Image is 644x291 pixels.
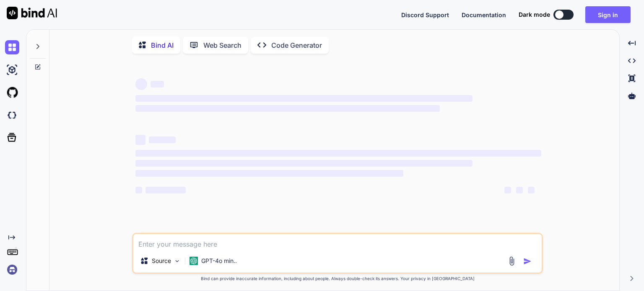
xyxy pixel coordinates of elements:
span: ‌ [135,170,403,177]
p: Source [152,257,171,265]
span: ‌ [504,187,511,193]
span: ‌ [528,187,535,193]
span: ‌ [135,105,440,112]
img: GPT-4o mini [190,257,198,265]
img: darkCloudIdeIcon [5,108,19,122]
img: ai-studio [5,63,19,77]
img: Pick Models [174,258,181,265]
p: Bind AI [151,40,174,50]
button: Documentation [462,10,506,19]
span: Discord Support [401,11,449,18]
p: GPT-4o min.. [201,257,237,265]
span: Dark mode [519,10,550,19]
span: ‌ [135,78,147,90]
button: Discord Support [401,10,449,19]
img: chat [5,40,19,54]
img: githubLight [5,85,19,100]
img: attachment [507,256,517,266]
span: Documentation [462,11,506,18]
span: ‌ [135,150,541,157]
span: ‌ [516,187,523,193]
span: ‌ [151,81,164,88]
p: Bind can provide inaccurate information, including about people. Always double-check its answers.... [132,276,543,282]
span: ‌ [135,187,142,193]
span: ‌ [135,135,145,145]
button: Sign in [585,6,631,23]
span: ‌ [135,160,472,167]
p: Code Generator [271,40,322,50]
span: ‌ [145,187,186,193]
img: icon [523,257,532,265]
img: signin [5,263,19,277]
p: Web Search [203,40,241,50]
span: ‌ [135,95,472,102]
img: Bind AI [7,7,57,19]
span: ‌ [149,136,176,143]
